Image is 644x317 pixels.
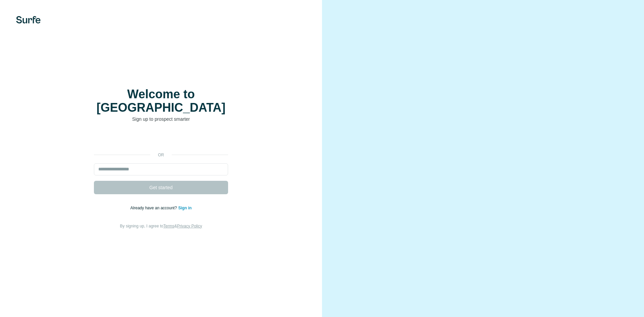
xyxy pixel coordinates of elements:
[91,133,231,147] iframe: Sign in with Google Button
[94,88,228,114] h1: Welcome to [GEOGRAPHIC_DATA]
[178,206,192,210] a: Sign in
[94,116,228,122] p: Sign up to prospect smarter
[130,206,178,210] span: Already have an account?
[163,224,174,228] a: Terms
[120,224,202,228] span: By signing up, I agree to &
[177,224,202,228] a: Privacy Policy
[150,152,172,158] p: or
[16,16,41,23] img: Surfe's logo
